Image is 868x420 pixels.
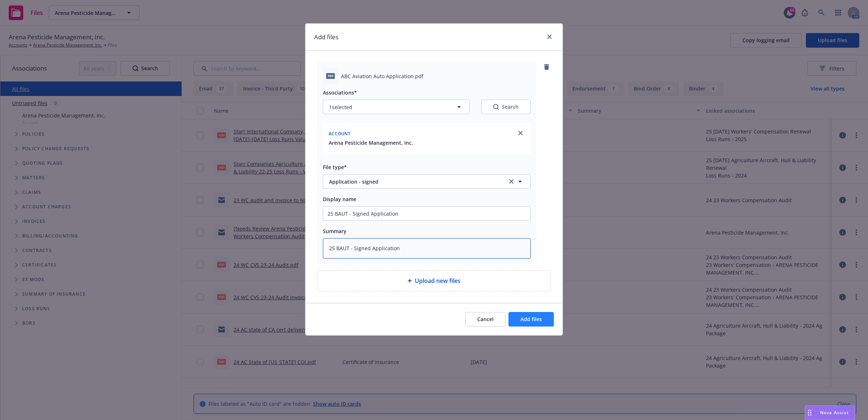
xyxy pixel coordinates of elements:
button: 1selected [323,100,470,114]
div: Upload new files [317,270,551,291]
span: Cancel [477,316,494,323]
span: Nova Assist [820,409,849,416]
span: Associations* [323,89,357,96]
div: Drag to move [805,406,814,420]
span: Application - signed [329,178,497,185]
a: remove [542,63,551,71]
span: pdf [326,73,335,79]
span: ABC Aviation Auto Application.pdf [341,72,423,80]
button: SearchSearch [481,100,531,114]
span: Summary [323,228,346,235]
input: Add display name here... [323,207,530,220]
a: clear selection [507,177,516,186]
span: Upload new files [415,276,461,285]
a: close [545,32,554,41]
button: Add files [508,312,554,327]
svg: Search [493,104,499,110]
button: Cancel [465,312,506,327]
div: Search [493,103,519,111]
button: Arena Pesticide Management, Inc. [329,139,413,147]
span: File type* [323,164,347,171]
button: Application - signedclear selection [323,174,531,189]
span: 1 selected [329,103,352,111]
button: Nova Assist [805,405,855,420]
span: Account [329,131,350,137]
textarea: 25 BAUT - Signed Application [323,238,531,259]
span: Display name [323,196,356,203]
span: Add files [520,316,542,323]
h1: Add files [314,32,338,42]
a: close [516,129,525,137]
